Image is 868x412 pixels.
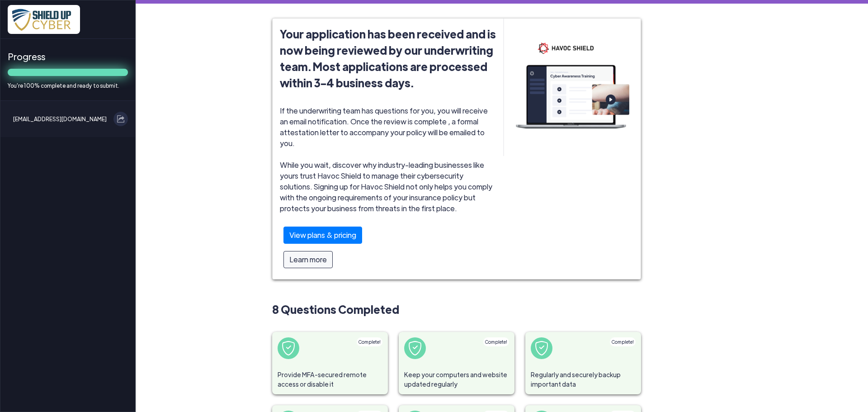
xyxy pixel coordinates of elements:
[113,112,128,126] button: Log out
[504,19,641,156] img: hslaptop2.png
[534,341,549,355] img: shield-check-white.svg
[272,301,641,317] span: 8 Questions Completed
[485,339,507,345] span: Complete!
[272,365,388,394] span: Provide MFA-secured remote access or disable it
[283,251,333,268] div: Learn more
[281,341,296,355] img: shield-check-white.svg
[8,81,128,90] span: You're 100% complete and ready to submit.
[525,365,641,394] span: Regularly and securely backup important data
[280,26,496,91] span: Your application has been received and is now being reviewed by our underwriting team. Most appli...
[117,115,124,123] img: exit.svg
[13,112,107,126] span: [EMAIL_ADDRESS][DOMAIN_NAME]
[283,227,362,244] div: View plans & pricing
[359,339,381,345] span: Complete!
[399,365,514,394] span: Keep your computers and website updated regularly
[8,50,128,63] span: Progress
[8,5,80,34] img: x7pemu0IxLxkcbZJZdzx2HwkaHwO9aaLS0XkQIJL.png
[408,341,422,355] img: shield-check-white.svg
[280,106,496,272] span: If the underwriting team has questions for you, you will receive an email notification. Once the ...
[612,339,634,345] span: Complete!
